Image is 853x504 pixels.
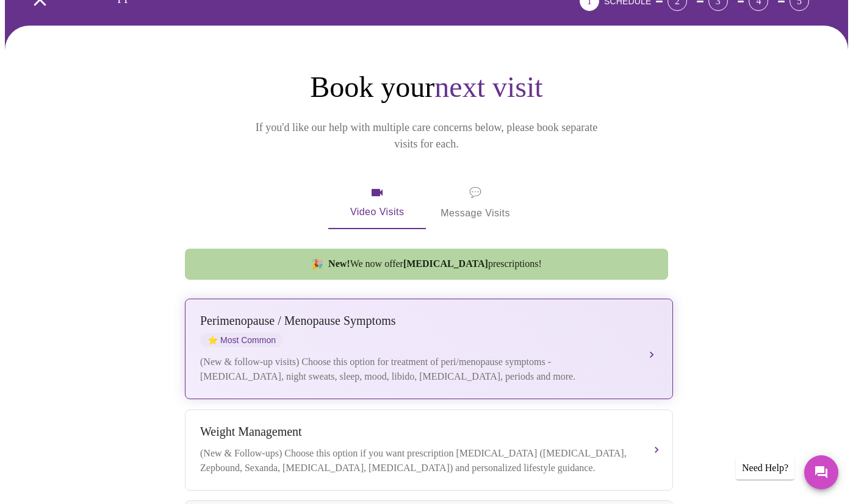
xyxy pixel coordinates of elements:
[469,184,481,201] span: message
[441,184,510,222] span: Message Visits
[328,258,542,269] span: We now offer prescriptions!
[200,425,633,439] div: Weight Management
[736,456,794,480] div: Need Help?
[239,119,614,152] p: If you'd like our help with multiple care concerns below, please book separate visits for each.
[185,299,673,399] button: Perimenopause / Menopause SymptomsstarMost Common(New & follow-up visits) Choose this option for ...
[343,185,411,221] span: Video Visits
[200,314,633,328] div: Perimenopause / Menopause Symptoms
[434,71,542,103] span: next visit
[200,446,633,475] div: (New & Follow-ups) Choose this option if you want prescription [MEDICAL_DATA] ([MEDICAL_DATA], Ze...
[200,355,633,384] div: (New & follow-up visits) Choose this option for treatment of peri/menopause symptoms - [MEDICAL_D...
[804,455,838,489] button: Messages
[185,410,673,491] button: Weight Management(New & Follow-ups) Choose this option if you want prescription [MEDICAL_DATA] ([...
[207,335,218,345] span: star
[328,258,350,269] strong: New!
[403,258,488,269] strong: [MEDICAL_DATA]
[182,69,671,105] h1: Book your
[200,333,283,347] span: Most Common
[311,258,323,270] span: new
